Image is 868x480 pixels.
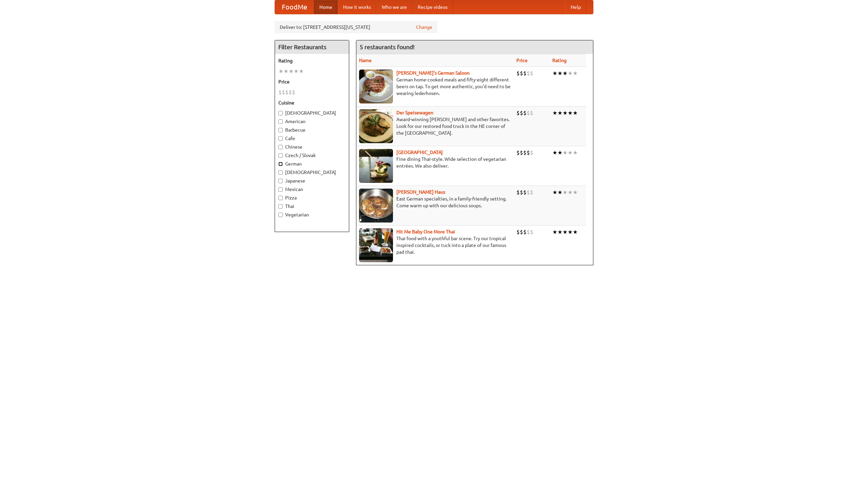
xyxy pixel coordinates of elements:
li: ★ [573,228,578,236]
label: German [278,160,346,167]
input: [DEMOGRAPHIC_DATA] [278,111,283,115]
li: ★ [563,149,568,156]
input: American [278,119,283,124]
li: ★ [573,109,578,117]
img: satay.jpg [359,149,393,183]
li: ★ [557,228,563,236]
input: German [278,162,283,166]
li: ★ [557,70,563,77]
p: Thai food with a youthful bar scene. Try our tropical inspired cocktails, or tuck into a plate of... [359,235,511,255]
a: Recipe videos [412,0,453,14]
a: Der Speisewagen [396,110,433,115]
h5: Rating [278,57,346,64]
input: Chinese [278,145,283,149]
a: Who we are [376,0,412,14]
li: $ [527,70,530,77]
b: [PERSON_NAME]'s German Saloon [396,70,470,76]
label: Cafe [278,135,346,142]
li: ★ [278,68,283,75]
label: Vegetarian [278,211,346,218]
li: $ [520,70,523,77]
h4: Filter Restaurants [275,40,349,54]
li: $ [516,228,520,236]
li: $ [292,89,295,96]
li: $ [530,228,533,236]
p: German home-cooked meals and fifty-eight different beers on tap. To get more authentic, you'd nee... [359,76,511,97]
input: [DEMOGRAPHIC_DATA] [278,170,283,175]
li: $ [278,89,282,96]
li: ★ [568,70,573,77]
a: Rating [552,58,567,63]
li: $ [289,89,292,96]
li: ★ [563,70,568,77]
div: Deliver to: [STREET_ADDRESS][US_STATE] [275,21,437,33]
li: ★ [568,149,573,156]
a: FoodMe [275,0,314,14]
li: ★ [283,68,289,75]
li: ★ [552,109,557,117]
li: ★ [563,228,568,236]
a: Change [416,24,432,31]
li: $ [523,149,527,156]
p: Award-winning [PERSON_NAME] and other favorites. Look for our restored food truck in the NE corne... [359,116,511,136]
li: ★ [568,109,573,117]
label: Mexican [278,186,346,193]
li: ★ [557,149,563,156]
input: Cafe [278,136,283,141]
li: $ [530,70,533,77]
li: $ [282,89,285,96]
li: $ [527,109,530,117]
label: Chinese [278,143,346,150]
input: Thai [278,204,283,209]
li: ★ [573,149,578,156]
li: ★ [563,109,568,117]
img: kohlhaus.jpg [359,189,393,223]
label: Pizza [278,194,346,201]
li: ★ [573,189,578,196]
p: Fine dining Thai-style. Wide selection of vegetarian entrées. We also deliver. [359,156,511,169]
li: ★ [299,68,304,75]
li: ★ [289,68,294,75]
a: Home [314,0,338,14]
input: Mexican [278,187,283,192]
input: Pizza [278,196,283,200]
a: [PERSON_NAME] Haus [396,189,445,195]
li: $ [527,228,530,236]
img: speisewagen.jpg [359,109,393,143]
li: ★ [552,189,557,196]
a: Help [565,0,586,14]
label: American [278,118,346,125]
li: ★ [573,70,578,77]
label: Thai [278,203,346,210]
label: [DEMOGRAPHIC_DATA] [278,110,346,116]
li: $ [516,109,520,117]
input: Vegetarian [278,213,283,217]
li: ★ [552,228,557,236]
li: $ [530,109,533,117]
li: ★ [552,70,557,77]
li: $ [516,189,520,196]
a: [GEOGRAPHIC_DATA] [396,150,443,155]
li: $ [523,228,527,236]
label: Czech / Slovak [278,152,346,159]
li: $ [520,189,523,196]
li: $ [520,149,523,156]
a: Name [359,58,372,63]
li: $ [285,89,289,96]
input: Japanese [278,179,283,183]
a: How it works [338,0,376,14]
label: [DEMOGRAPHIC_DATA] [278,169,346,176]
li: ★ [557,189,563,196]
li: ★ [294,68,299,75]
input: Czech / Slovak [278,153,283,158]
li: $ [516,70,520,77]
li: $ [527,149,530,156]
img: babythai.jpg [359,228,393,262]
p: East German specialties, in a family-friendly setting. Come warm up with our delicious soups. [359,195,511,209]
b: Hit Me Baby One More Thai [396,229,455,234]
li: ★ [568,228,573,236]
li: ★ [568,189,573,196]
ng-pluralize: 5 restaurants found! [360,44,415,50]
